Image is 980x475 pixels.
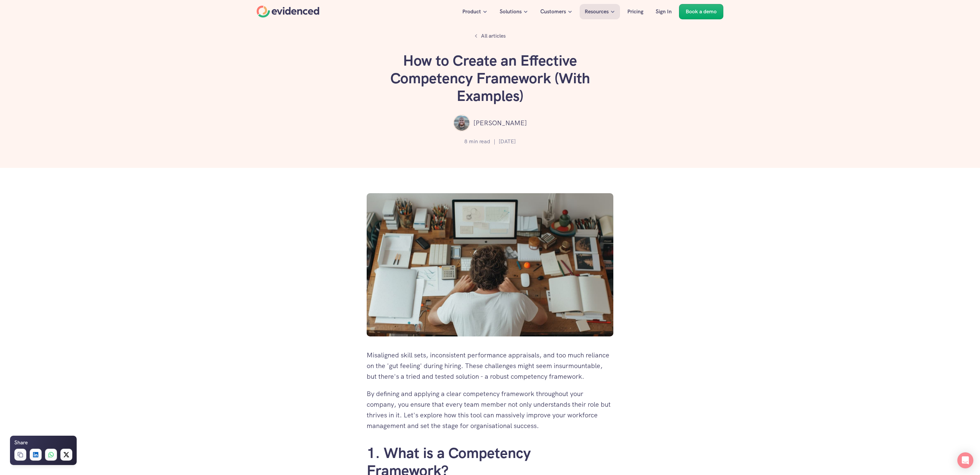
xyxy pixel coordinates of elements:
p: Resources [585,7,609,16]
a: Sign In [651,4,677,19]
a: All articles [471,30,509,42]
a: Book a demo [679,4,723,19]
p: 8 [464,137,467,146]
p: [DATE] [499,137,516,146]
p: [PERSON_NAME] [473,118,527,128]
p: min read [469,137,490,146]
p: Misaligned skill sets, inconsistent performance appraisals, and too much reliance on the 'gut fee... [367,350,613,382]
h6: Share [14,438,28,447]
h1: How to Create an Effective Competency Framework (With Examples) [390,52,590,105]
img: "" [453,115,470,131]
p: Product [462,7,481,16]
p: Customers [540,7,566,16]
a: Home [257,6,319,18]
p: Solutions [500,7,522,16]
a: Pricing [622,4,648,19]
p: Pricing [627,7,643,16]
p: All articles [481,32,506,40]
p: Book a demo [686,7,717,16]
p: | [494,137,495,146]
img: A man sitting at a desk with his back to us, surrounded by stationary and books, working at his c... [367,193,613,336]
p: Sign In [656,7,672,16]
p: By defining and applying a clear competency framework throughout your company, you ensure that ev... [367,388,613,431]
div: Open Intercom Messenger [957,452,973,468]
